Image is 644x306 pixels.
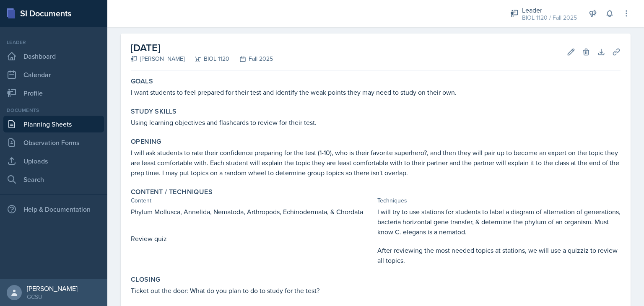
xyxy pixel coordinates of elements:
div: Help & Documentation [3,201,104,218]
a: Planning Sheets [3,116,104,132]
p: After reviewing the most needed topics at stations, we will use a quizziz to review all topics. [377,245,621,265]
div: Content [131,196,374,205]
label: Study Skills [131,107,177,116]
div: Leader [3,39,104,46]
label: Opening [131,137,161,146]
div: BIOL 1120 [184,54,229,63]
div: GCSU [27,293,78,301]
div: Documents [3,106,104,114]
h2: [DATE] [131,40,273,55]
a: Observation Forms [3,134,104,151]
p: I will ask students to rate their confidence preparing for the test (1-10), who is their favorite... [131,148,621,178]
a: Uploads [3,153,104,169]
a: Dashboard [3,48,104,65]
h2: Planning Sheet [121,12,631,27]
label: Goals [131,77,153,86]
div: Leader [522,5,577,15]
div: [PERSON_NAME] [131,54,184,63]
p: Review quiz [131,233,374,244]
p: Phylum Mollusca, Annelida, Nematoda, Arthropods, Echinodermata, & Chordata [131,207,374,217]
div: Fall 2025 [229,54,273,63]
p: Using learning objectives and flashcards to review for their test. [131,117,621,127]
p: Ticket out the door: What do you plan to do to study for the test? [131,285,621,296]
p: I will try to use stations for students to label a diagram of alternation of generations, bacteri... [377,207,621,237]
div: Techniques [377,196,621,205]
div: [PERSON_NAME] [27,284,78,293]
label: Closing [131,275,161,284]
p: I want students to feel prepared for their test and identify the weak points they may need to stu... [131,87,621,97]
div: BIOL 1120 / Fall 2025 [522,13,577,22]
a: Calendar [3,66,104,83]
a: Profile [3,85,104,101]
a: Search [3,171,104,188]
label: Content / Techniques [131,188,213,196]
